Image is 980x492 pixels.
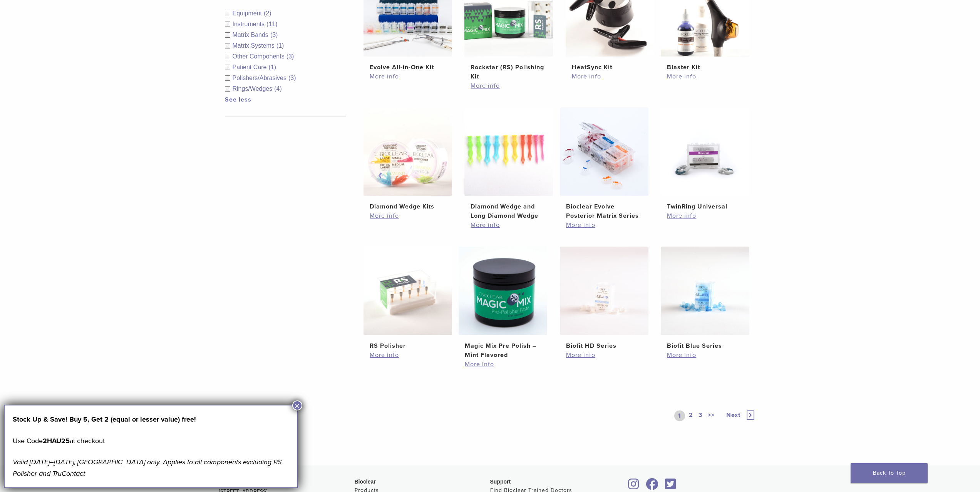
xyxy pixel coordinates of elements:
a: RS PolisherRS Polisher [363,247,453,350]
a: Biofit HD SeriesBiofit HD Series [560,247,649,350]
a: More info [667,72,743,81]
a: More info [471,81,547,90]
span: Rings/Wedges [233,85,275,92]
span: Equipment [233,10,264,17]
a: More info [667,350,743,360]
h2: Biofit HD Series [566,341,642,350]
a: Bioclear [663,483,679,490]
span: (3) [286,53,294,60]
a: See less [225,96,251,103]
span: (1) [268,64,276,70]
span: Next [726,411,740,419]
a: Bioclear [626,483,642,490]
span: Matrix Systems [233,42,276,49]
a: More info [566,350,642,360]
a: More info [667,211,743,220]
span: (11) [266,21,277,27]
em: Valid [DATE]–[DATE], [GEOGRAPHIC_DATA] only. Applies to all components excluding RS Polisher and ... [13,458,282,478]
span: Bioclear [355,479,376,485]
img: Diamond Wedge and Long Diamond Wedge [464,107,553,196]
a: More info [572,72,648,81]
a: More info [370,72,446,81]
h2: Bioclear Evolve Posterior Matrix Series [566,202,642,220]
span: Instruments [233,21,267,27]
a: 1 [674,410,685,421]
h2: HeatSync Kit [572,63,648,72]
span: Polishers/Abrasives [233,75,289,81]
a: More info [471,220,547,230]
a: More info [370,350,446,360]
a: 2 [687,410,695,421]
h2: RS Polisher [370,341,446,350]
img: Bioclear Evolve Posterior Matrix Series [560,107,648,196]
h2: Evolve All-in-One Kit [370,63,446,72]
a: Bioclear [643,483,661,490]
a: More info [465,360,541,369]
a: Diamond Wedge KitsDiamond Wedge Kits [363,107,453,211]
img: TwinRing Universal [661,107,749,196]
a: Magic Mix Pre Polish - Mint FlavoredMagic Mix Pre Polish – Mint Flavored [458,247,548,360]
a: More info [566,220,642,230]
img: Magic Mix Pre Polish - Mint Flavored [459,247,547,335]
span: (2) [264,10,271,17]
span: (3) [270,32,278,38]
span: Patient Care [233,64,269,70]
a: Bioclear Evolve Posterior Matrix SeriesBioclear Evolve Posterior Matrix Series [560,107,649,220]
span: (4) [274,85,282,92]
img: Biofit Blue Series [661,247,749,335]
span: Matrix Bands [233,32,270,38]
p: Use Code at checkout [13,435,289,447]
a: Back To Top [851,463,928,483]
img: RS Polisher [364,247,452,335]
strong: Stock Up & Save! Buy 5, Get 2 (equal or lesser value) free! [13,415,196,424]
span: Other Components [233,53,286,60]
a: More info [370,211,446,220]
h2: Magic Mix Pre Polish – Mint Flavored [465,341,541,360]
h2: Diamond Wedge and Long Diamond Wedge [471,202,547,220]
strong: 2HAU25 [43,437,70,445]
img: Diamond Wedge Kits [364,107,452,196]
span: Support [490,479,511,485]
span: (3) [288,75,296,81]
a: Biofit Blue SeriesBiofit Blue Series [660,247,750,350]
a: 3 [697,410,704,421]
a: TwinRing UniversalTwinRing Universal [660,107,750,211]
img: Biofit HD Series [560,247,648,335]
a: >> [706,410,716,421]
h2: Rockstar (RS) Polishing Kit [471,63,547,81]
h2: Biofit Blue Series [667,341,743,350]
h2: Blaster Kit [667,63,743,72]
span: (1) [276,42,284,49]
button: Close [292,400,302,410]
h2: TwinRing Universal [667,202,743,211]
a: Diamond Wedge and Long Diamond WedgeDiamond Wedge and Long Diamond Wedge [464,107,554,220]
h2: Diamond Wedge Kits [370,202,446,211]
